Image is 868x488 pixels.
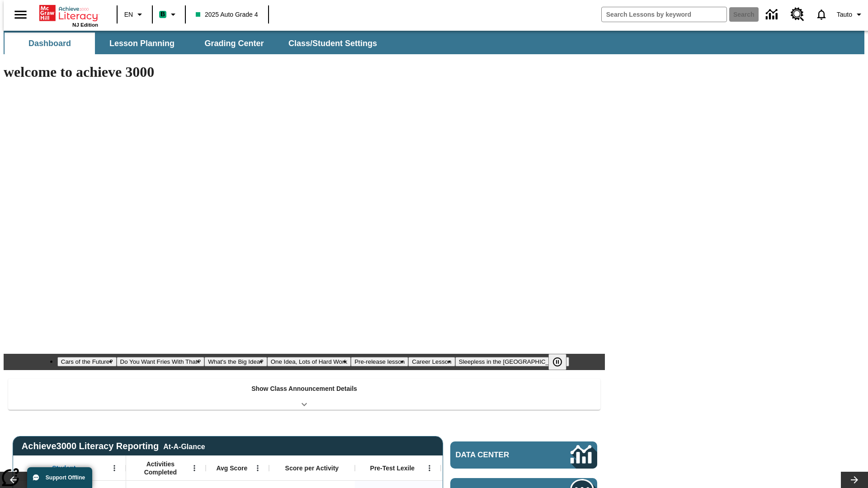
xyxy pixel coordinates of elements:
button: Open Menu [188,461,201,475]
button: Dashboard [5,33,95,54]
span: Data Center [456,450,540,460]
button: Slide 5 Pre-release lesson [351,357,408,366]
button: Support Offline [27,467,92,488]
button: Lesson carousel, Next [841,472,868,488]
span: Tauto [837,10,852,19]
button: Slide 2 Do You Want Fries With That? [117,357,205,366]
div: SubNavbar [4,31,864,54]
button: Slide 4 One Idea, Lots of Hard Work [267,357,351,366]
p: Show Class Announcement Details [251,384,357,394]
div: Show Class Announcement Details [8,379,600,410]
span: Support Offline [46,474,85,481]
button: Profile/Settings [833,6,868,23]
button: Language: EN, Select a language [120,6,149,23]
span: EN [124,10,133,19]
button: Class/Student Settings [281,33,384,54]
span: NJ Edition [72,22,98,28]
span: Achieve3000 Literacy Reporting [22,441,205,451]
button: Slide 3 What's the Big Idea? [204,357,267,366]
a: Notifications [810,3,833,26]
a: Home [39,4,98,22]
div: SubNavbar [4,33,385,54]
span: B [160,9,165,20]
h1: welcome to achieve 3000 [4,64,605,80]
button: Slide 1 Cars of the Future? [57,357,117,366]
span: Score per Activity [285,464,339,472]
button: Boost Class color is mint green. Change class color [156,6,182,23]
button: Slide 7 Sleepless in the Animal Kingdom [455,357,570,366]
span: Student [52,464,75,472]
button: Lesson Planning [97,33,187,54]
div: At-A-Glance [163,441,205,451]
a: Data Center [450,441,597,469]
button: Open Menu [423,461,436,475]
span: Activities Completed [131,460,190,476]
button: Pause [548,354,566,370]
div: Pause [548,354,576,370]
div: Home [39,3,98,28]
span: Pre-Test Lexile [370,464,415,472]
a: Data Center [760,2,785,27]
button: Slide 6 Career Lesson [408,357,455,366]
a: Resource Center, Will open in new tab [785,2,810,27]
button: Open Menu [108,461,121,475]
span: 2025 Auto Grade 4 [196,10,258,19]
button: Open side menu [7,1,34,28]
input: search field [602,7,726,22]
button: Grading Center [189,33,279,54]
button: Open Menu [251,461,264,475]
span: Avg Score [216,464,247,472]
